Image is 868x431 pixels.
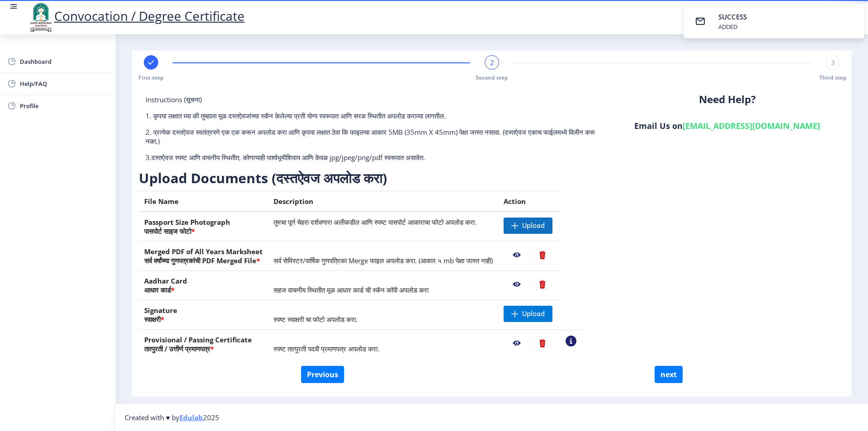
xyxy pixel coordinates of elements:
[616,120,838,131] h6: Email Us on
[655,366,683,383] button: next
[139,191,268,212] th: File Name
[20,100,108,111] span: Profile
[566,336,576,346] nb-action: View Sample PDC
[530,247,555,263] nb-action: Delete File
[522,221,545,230] span: Upload
[522,309,545,318] span: Upload
[139,212,268,242] th: Passport Size Photograph पासपोर्ट साइज फोटो
[718,23,749,31] div: ADDED
[718,12,747,21] span: SUCCESS
[274,285,429,294] span: सहज वाचनीय स्थितीत मूळ आधार कार्ड ची स्कॅन कॉपी अपलोड करा
[146,128,603,146] p: 2. प्रत्येक दस्तऐवज स्वतंत्रपणे एक एक करून अपलोड करा आणि कृपया लक्षात ठेवा कि फाइलचा आकार 5MB (35...
[139,242,268,271] th: Merged PDF of All Years Marksheet सर्व वर्षांच्या गुणपत्रकांची PDF Merged File
[301,366,344,383] button: Previous
[20,56,108,67] span: Dashboard
[20,78,108,89] span: Help/FAQ
[27,2,54,33] img: logo
[139,330,268,359] th: Provisional / Passing Certificate तात्पुरती / उत्तीर्ण प्रमाणपत्र
[476,74,508,81] span: Second step
[831,58,835,67] span: 3
[125,413,219,422] span: Created with ♥ by 2025
[504,335,530,351] nb-action: View File
[498,191,560,212] th: Action
[268,191,498,212] th: Description
[504,276,530,293] nb-action: View File
[819,74,847,81] span: Third step
[699,92,756,106] b: Need Help?
[504,247,530,263] nb-action: View File
[530,276,555,293] nb-action: Delete File
[139,300,268,330] th: Signature स्वाक्षरी
[139,271,268,300] th: Aadhar Card आधार कार्ड
[146,95,202,104] span: Instructions (सूचना)
[530,335,555,351] nb-action: Delete File
[138,74,164,81] span: First step
[27,7,245,24] a: Convocation / Degree Certificate
[146,153,603,162] p: 3.दस्तऐवज स्पष्ट आणि वाचनीय स्थितीत, कोणत्याही पार्श्वभूमीशिवाय आणि केवळ jpg/jpeg/png/pdf स्वरूपा...
[179,413,203,422] a: Edulab
[683,120,820,131] a: [EMAIL_ADDRESS][DOMAIN_NAME]
[274,315,358,324] span: स्पष्ट स्वाक्षरी चा फोटो अपलोड करा.
[146,111,603,120] p: 1. कृपया लक्षात घ्या की तुम्हाला मूळ दस्तऐवजांच्या स्कॅन केलेल्या प्रती योग्य स्वरूपात आणि सरळ स्...
[490,58,494,67] span: 2
[274,344,379,353] span: स्पष्ट तात्पुरती पदवी प्रमाणपत्र अपलोड करा.
[274,256,493,265] span: सर्व सेमिस्टर/वार्षिक गुणपत्रिका Merge फाइल अपलोड करा. (आकार ५ mb पेक्षा जास्त नाही)
[139,169,582,187] h3: Upload Documents (दस्तऐवज अपलोड करा)
[268,212,498,242] td: तुमचा पूर्ण चेहरा दर्शवणारा अलीकडील आणि स्पष्ट पासपोर्ट आकाराचा फोटो अपलोड करा.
